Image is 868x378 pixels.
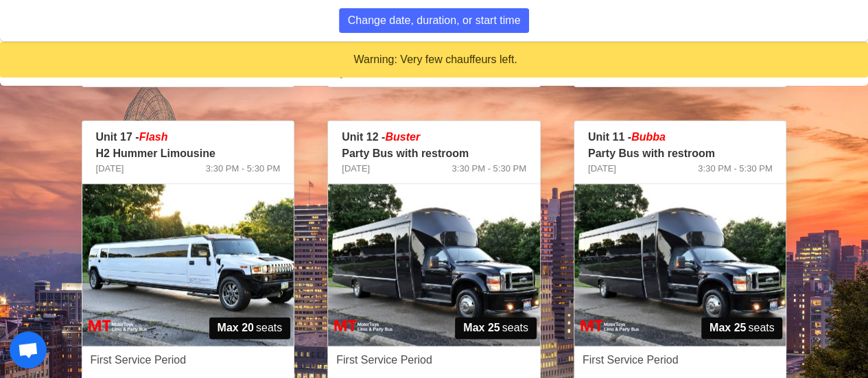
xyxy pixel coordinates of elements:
[209,317,291,339] span: seats
[10,331,47,368] div: Open chat
[218,320,254,336] strong: Max 20
[709,320,746,336] strong: Max 25
[451,162,526,176] span: 3:30 PM - 5:30 PM
[588,129,773,145] p: Unit 11 -
[206,162,280,176] span: 3:30 PM - 5:30 PM
[463,320,500,336] strong: Max 25
[96,162,124,176] span: [DATE]
[96,145,281,162] p: H2 Hummer Limousine
[348,12,521,29] span: Change date, duration, or start time
[82,184,294,346] img: 17%2001.jpg
[588,162,616,176] span: [DATE]
[574,184,786,346] img: 11%2001.jpg
[631,131,666,143] em: Bubba
[588,145,773,162] p: Party Bus with restroom
[455,317,537,339] span: seats
[583,352,679,368] span: First Service Period
[339,8,530,33] button: Change date, duration, or start time
[96,129,281,145] p: Unit 17 -
[91,352,187,368] span: First Service Period
[342,145,526,162] p: Party Bus with restroom
[139,131,168,143] em: Flash
[11,52,860,67] div: Warning: Very few chauffeurs left.
[701,317,783,339] span: seats
[342,162,370,176] span: [DATE]
[385,131,420,143] em: Buster
[328,184,540,346] img: 12%2001.jpg
[336,352,432,368] span: First Service Period
[342,129,526,145] p: Unit 12 -
[698,162,772,176] span: 3:30 PM - 5:30 PM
